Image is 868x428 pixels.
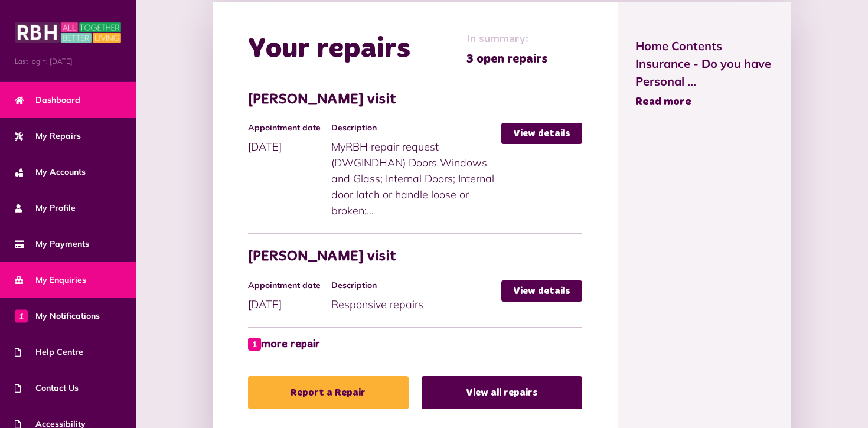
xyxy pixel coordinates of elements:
span: My Payments [15,238,89,250]
h3: [PERSON_NAME] visit [248,249,582,266]
span: Read more [635,97,691,107]
div: MyRBH repair request (DWGINDHAN) Doors Windows and Glass; Internal Doors; Internal door latch or ... [331,123,501,218]
h2: Your repairs [248,32,410,67]
a: 1 more repair [248,336,320,352]
img: MyRBH [15,21,121,44]
span: 3 open repairs [466,50,547,68]
span: Home Contents Insurance - Do you have Personal ... [635,37,774,90]
span: Help Centre [15,346,83,358]
a: Report a Repair [248,376,409,409]
span: 1 [15,309,28,322]
a: View details [501,123,582,144]
a: View all repairs [422,376,582,409]
span: Dashboard [15,94,80,106]
span: My Accounts [15,166,86,178]
span: My Notifications [15,310,100,322]
h3: [PERSON_NAME] visit [248,92,582,109]
h4: Appointment date [248,280,325,290]
h4: Description [331,280,495,290]
span: My Enquiries [15,274,86,286]
a: View details [501,280,582,302]
h4: Description [331,123,495,133]
div: [DATE] [248,280,331,312]
span: My Profile [15,202,76,214]
div: Responsive repairs [331,280,501,312]
div: [DATE] [248,123,331,155]
span: In summary: [466,31,547,47]
span: My Repairs [15,130,81,142]
span: 1 [248,338,261,351]
span: Last login: [DATE] [15,56,121,67]
a: Home Contents Insurance - Do you have Personal ... Read more [635,37,774,110]
span: Contact Us [15,382,79,394]
h4: Appointment date [248,123,325,133]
